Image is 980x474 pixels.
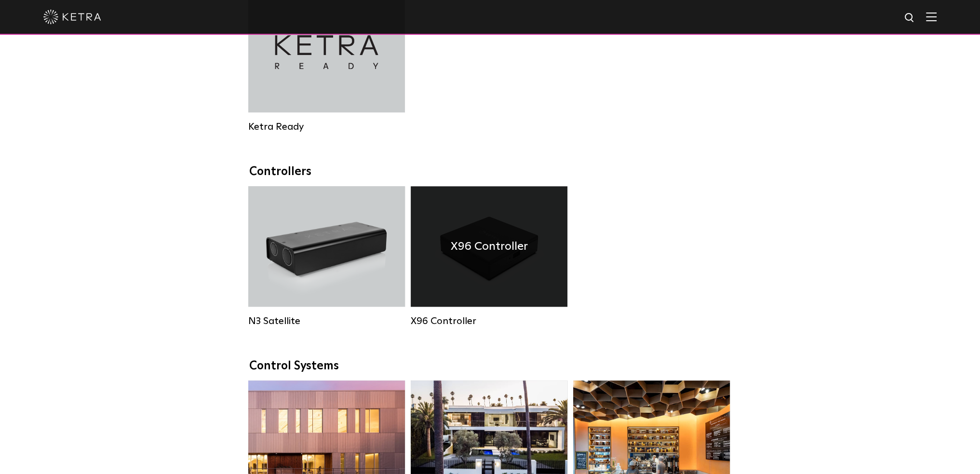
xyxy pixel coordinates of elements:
[904,12,916,24] img: search icon
[451,237,528,256] h4: X96 Controller
[43,10,101,24] img: ketra-logo-2019-white
[248,186,405,327] a: N3 Satellite N3 Satellite
[411,315,567,327] div: X96 Controller
[248,121,405,133] div: Ketra Ready
[248,315,405,327] div: N3 Satellite
[249,165,731,179] div: Controllers
[411,186,567,327] a: X96 Controller X96 Controller
[249,359,731,373] div: Control Systems
[926,12,937,21] img: Hamburger%20Nav.svg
